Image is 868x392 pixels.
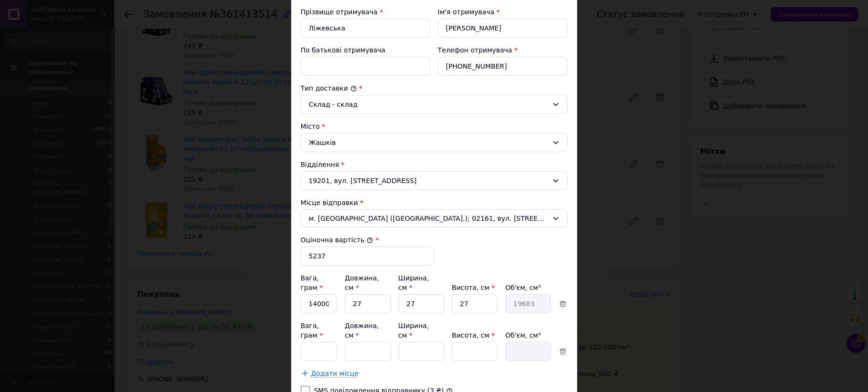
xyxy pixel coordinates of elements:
[505,283,551,292] div: Об'єм, см³
[301,236,374,244] label: Оціночна вартість
[452,284,495,291] label: Висота, см
[309,214,548,223] span: м. [GEOGRAPHIC_DATA] ([GEOGRAPHIC_DATA].); 02161, вул. [STREET_ADDRESS]
[301,322,323,339] label: Вага, грам
[301,160,568,169] div: Відділення
[301,46,386,54] label: По батькові отримувача
[301,133,568,152] div: Жашків
[311,370,359,378] span: Додати місце
[301,171,568,190] div: 19201, вул. [STREET_ADDRESS]
[309,99,548,110] div: Склад - склад
[438,57,568,76] input: +380
[301,274,323,291] label: Вага, грам
[398,274,429,291] label: Ширина, см
[345,274,379,291] label: Довжина, см
[398,322,429,339] label: Ширина, см
[438,8,495,16] label: Ім'я отримувача
[438,46,512,54] label: Телефон отримувача
[452,331,495,339] label: Висота, см
[301,122,568,131] div: Місто
[345,322,379,339] label: Довжина, см
[505,330,551,340] div: Об'єм, см³
[301,83,568,93] div: Тип доставки
[301,8,378,16] label: Прізвище отримувача
[301,198,568,207] div: Місце відправки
